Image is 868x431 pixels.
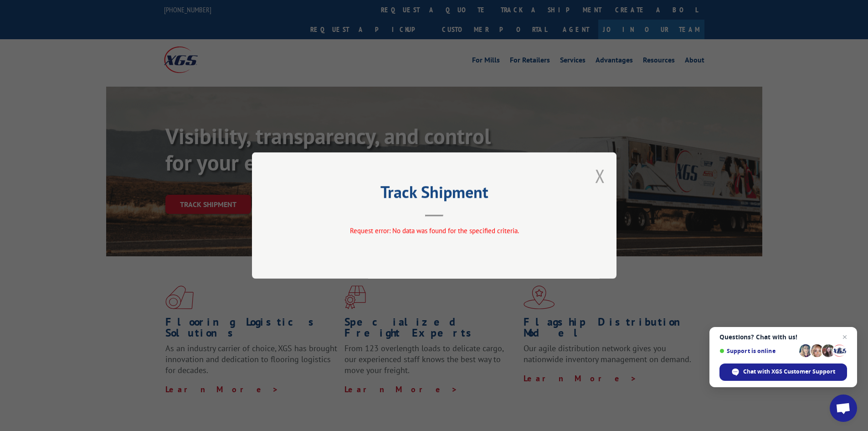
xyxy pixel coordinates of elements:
[830,395,857,422] a: Open chat
[743,368,835,376] span: Chat with XGS Customer Support
[719,333,847,341] span: Questions? Chat with us!
[719,348,796,354] span: Support is online
[349,226,519,235] span: Request error: No data was found for the specified criteria.
[595,164,605,188] button: Close modal
[298,186,571,203] h2: Track Shipment
[719,363,847,381] span: Chat with XGS Customer Support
